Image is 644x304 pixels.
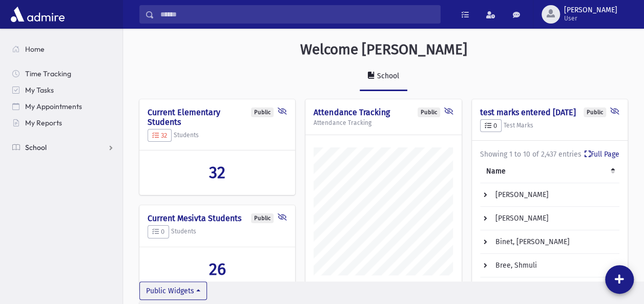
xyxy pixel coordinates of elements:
h5: Students [148,225,287,238]
span: My Reports [25,118,62,127]
a: Full Page [585,149,619,160]
div: Showing 1 to 10 of 2,437 entries [480,149,619,160]
span: 0 [485,122,497,129]
td: [PERSON_NAME] [480,207,619,230]
button: 32 [148,129,172,142]
span: 32 [209,163,225,182]
a: My Appointments [4,98,122,115]
td: Binet, [PERSON_NAME] [480,230,619,254]
a: 26 [148,259,287,279]
a: Time Tracking [4,66,122,82]
div: School [375,72,399,80]
h4: Attendance Tracking [314,107,453,117]
th: Name [480,160,619,183]
h5: Attendance Tracking [314,119,453,126]
h4: test marks entered [DATE] [480,107,619,117]
span: Time Tracking [25,69,71,78]
a: School [4,139,122,156]
a: 32 [148,163,287,182]
button: Public Widgets [139,281,207,300]
div: Public [251,213,274,223]
span: [PERSON_NAME] [564,6,617,14]
h4: Current Elementary Students [148,107,287,127]
td: [PERSON_NAME] [480,277,619,301]
h5: Test Marks [480,119,619,133]
h3: Welcome [PERSON_NAME] [300,41,467,58]
a: My Reports [4,115,122,131]
td: [PERSON_NAME] [480,183,619,207]
a: My Tasks [4,82,122,98]
div: Public [418,107,440,117]
span: My Appointments [25,102,82,111]
h5: Students [148,129,287,142]
input: Search [154,5,440,24]
span: 32 [152,132,167,139]
h4: Current Mesivta Students [148,213,287,223]
img: AdmirePro [8,4,67,25]
td: Bree, Shmuli [480,254,619,277]
div: Public [584,107,606,117]
button: 0 [148,225,169,238]
button: 0 [480,119,502,133]
a: Home [4,41,122,57]
span: 26 [209,259,226,279]
div: Public [251,107,274,117]
span: User [564,14,617,23]
span: My Tasks [25,85,54,95]
span: Home [25,45,45,54]
span: 0 [152,228,164,235]
span: School [25,143,47,152]
a: School [360,62,407,91]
